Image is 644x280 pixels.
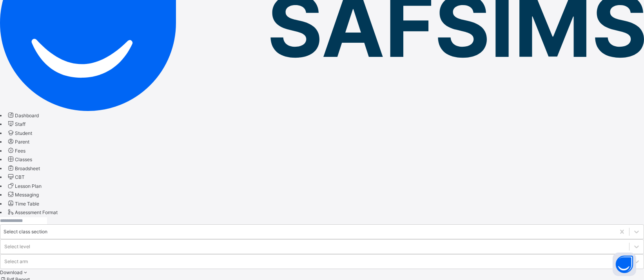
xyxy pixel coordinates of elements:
[15,192,39,198] span: Messaging
[4,228,47,235] div: Select class section
[7,121,25,127] a: Staff
[7,148,25,154] a: Fees
[7,192,39,198] a: Messaging
[7,209,58,215] a: Assessment Format
[7,130,32,136] a: Student
[15,209,58,215] span: Assessment Format
[7,165,40,171] a: Broadsheet
[15,121,25,127] span: Staff
[15,113,39,118] span: Dashboard
[15,130,32,136] span: Student
[15,139,29,145] span: Parent
[7,201,39,207] a: Time Table
[7,156,32,162] a: Classes
[4,243,30,250] div: Select level
[7,113,39,118] a: Dashboard
[613,253,636,276] button: Open asap
[15,174,25,180] span: CBT
[15,165,40,171] span: Broadsheet
[15,201,39,207] span: Time Table
[4,258,28,265] div: Select arm
[15,156,32,162] span: Classes
[7,174,25,180] a: CBT
[7,183,42,189] a: Lesson Plan
[15,148,25,154] span: Fees
[7,139,29,145] a: Parent
[15,183,42,189] span: Lesson Plan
